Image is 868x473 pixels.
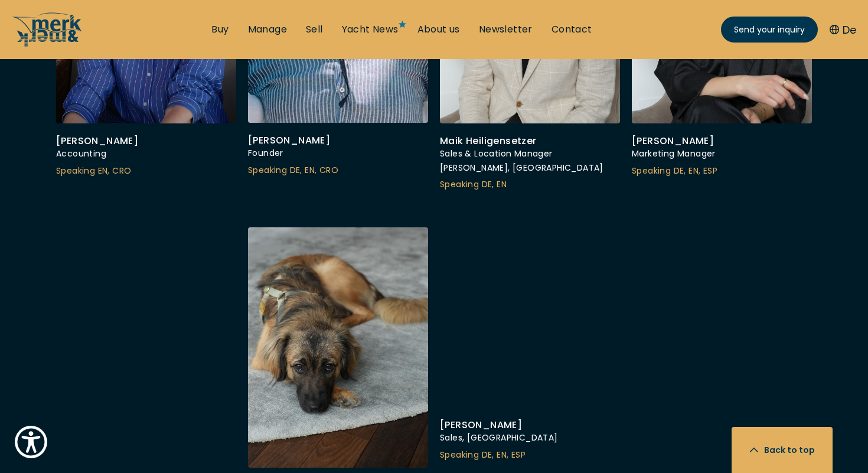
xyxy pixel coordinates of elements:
div: [PERSON_NAME] [632,135,812,147]
span: EN, CRO [98,165,132,177]
div: Marketing Manager [632,147,812,161]
span: DE, EN, ESP [674,165,717,177]
span: DE, EN, ESP [482,449,526,461]
div: Sales & Location Manager [PERSON_NAME], [GEOGRAPHIC_DATA] [440,147,620,175]
a: Buy [211,23,229,36]
span: DE, EN, CRO [290,164,338,176]
div: Maik Heiligensetzer [440,135,620,147]
div: Speaking [248,164,428,178]
a: Yacht News [342,23,399,36]
a: Newsletter [479,23,533,36]
a: About us [417,23,460,36]
div: [PERSON_NAME] [440,419,620,431]
a: Sell [306,23,323,36]
a: Manage [248,23,287,36]
div: Accounting [56,147,236,161]
a: / [12,37,83,51]
a: Send your inquiry [721,17,818,43]
div: Speaking [56,164,236,178]
button: De [830,22,856,38]
div: Founder [248,146,428,161]
div: Speaking [440,178,620,192]
span: Send your inquiry [734,24,805,36]
div: Sales, [GEOGRAPHIC_DATA] [440,431,620,445]
button: Back to top [732,427,833,473]
div: Speaking [440,448,620,462]
button: Show Accessibility Preferences [12,423,50,461]
span: DE, EN [482,178,507,190]
div: [PERSON_NAME] [56,135,236,147]
div: Speaking [632,164,812,178]
a: Contact [552,23,592,36]
div: [PERSON_NAME] [248,135,428,146]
